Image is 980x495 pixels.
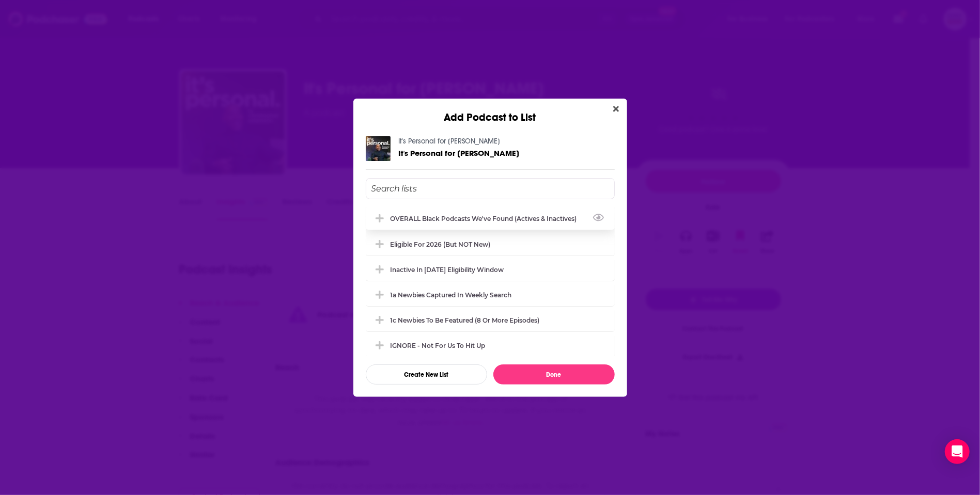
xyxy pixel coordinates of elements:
div: OVERALL Black podcasts we've found (actives & inactives) [366,207,615,230]
img: It's Personal for Christopher Adamson [366,136,391,161]
input: Search lists [366,178,615,199]
a: It's Personal for Christopher Adamson [399,149,520,157]
div: Inactive in [DATE] eligibility window [391,266,504,274]
div: Add Podcast to List [353,99,627,124]
div: Inactive in 2026 eligibility window [366,258,615,281]
span: It's Personal for [PERSON_NAME] [399,148,520,158]
div: IGNORE - not for us to hit up [391,342,486,349]
button: View Link [577,220,583,221]
button: Done [493,364,615,385]
button: Create New List [366,364,487,385]
div: OVERALL Black podcasts we've found (actives & inactives) [391,215,583,222]
div: Add Podcast To List [366,178,615,385]
div: IGNORE - not for us to hit up [366,334,615,357]
div: 1c Newbies to be featured (8 or more episodes) [366,309,615,331]
a: It's Personal for Christopher Adamson [399,137,501,146]
div: 1c Newbies to be featured (8 or more episodes) [391,316,540,324]
div: Eligible for 2026 (but NOT new) [366,233,615,256]
div: 1a Newbies captured in weekly search [366,283,615,306]
div: 1a Newbies captured in weekly search [391,291,512,299]
div: Open Intercom Messenger [945,439,970,464]
button: Close [609,103,623,116]
div: Eligible for 2026 (but NOT new) [391,241,491,248]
